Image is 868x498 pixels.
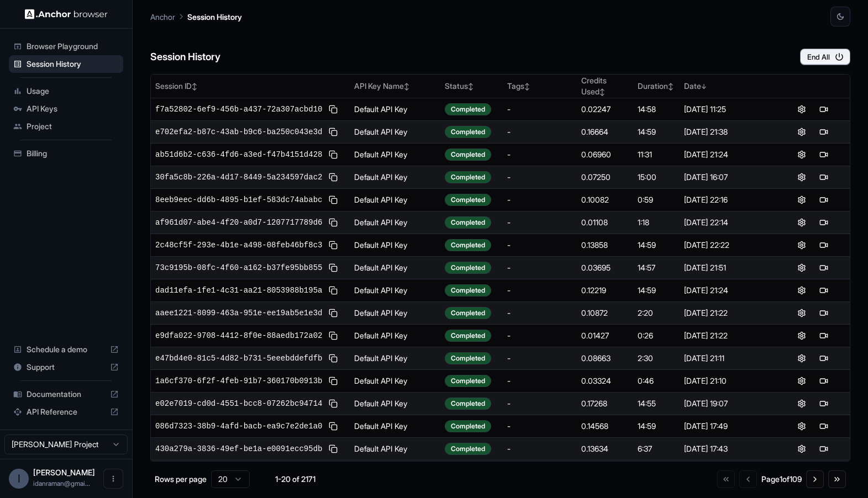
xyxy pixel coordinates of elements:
span: Documentation [27,389,106,400]
span: 73c9195b-08fc-4f60-a162-b37fe95bb855 [155,262,322,273]
span: ↕ [192,82,197,91]
span: dad11efa-1fe1-4c31-aa21-8053988b195a [155,285,322,296]
div: Status [445,81,498,92]
div: Usage [9,82,123,100]
div: [DATE] 22:14 [684,217,772,228]
p: Rows per page [155,474,207,485]
div: 14:59 [638,126,675,137]
div: - [507,104,572,115]
div: Billing [9,145,123,162]
td: Default API Key [350,257,440,279]
td: Default API Key [350,211,440,234]
div: 0.13858 [581,240,629,251]
div: [DATE] 21:38 [684,126,772,137]
div: 2:20 [638,308,675,319]
span: Session History [27,59,119,70]
div: API Key Name [354,81,436,92]
div: 0.07250 [581,172,629,183]
div: [DATE] 21:24 [684,285,772,296]
div: 0.16664 [581,126,629,137]
div: Tags [507,81,572,92]
div: - [507,172,572,183]
div: [DATE] 19:07 [684,398,772,409]
span: 430a279a-3836-49ef-be1a-e0091ecc95db [155,443,322,454]
div: Completed [445,194,491,206]
div: [DATE] 17:49 [684,421,772,432]
div: 0.10082 [581,194,629,205]
span: f7a52802-6ef9-456b-a437-72a307acbd10 [155,104,322,115]
td: Default API Key [350,415,440,438]
div: Completed [445,443,491,455]
div: - [507,194,572,205]
span: aaee1221-8099-463a-951e-ee19ab5e1e3d [155,308,322,319]
td: Default API Key [350,347,440,370]
div: 0.02247 [581,104,629,115]
div: - [507,240,572,251]
button: End All [800,49,850,65]
div: Project [9,118,123,135]
div: Completed [445,171,491,183]
div: 14:57 [638,262,675,273]
div: 14:55 [638,398,675,409]
div: Completed [445,352,491,364]
td: Default API Key [350,98,440,121]
div: Completed [445,307,491,319]
p: Session History [187,11,242,23]
span: e9dfa022-9708-4412-8f0e-88aedb172a02 [155,330,322,341]
div: 0:26 [638,330,675,341]
span: e47bd4e0-81c5-4d82-b731-5eeebddefdfb [155,353,322,364]
div: Completed [445,239,491,251]
span: ↓ [701,82,707,91]
div: Completed [445,126,491,138]
div: [DATE] 21:11 [684,353,772,364]
div: [DATE] 21:10 [684,375,772,386]
div: 0.08663 [581,353,629,364]
div: 14:59 [638,240,675,251]
div: 14:59 [638,285,675,296]
span: 30fa5c8b-226a-4d17-8449-5a234597dac2 [155,172,322,183]
div: Page 1 of 109 [761,474,802,485]
div: [DATE] 17:43 [684,443,772,454]
div: - [507,375,572,386]
span: Usage [27,86,119,97]
td: Default API Key [350,279,440,302]
div: Documentation [9,385,123,403]
div: - [507,330,572,341]
div: Completed [445,398,491,410]
td: Default API Key [350,234,440,257]
span: 1a6cf370-6f2f-4feb-91b7-360170b0913b [155,375,322,386]
div: 0.13634 [581,443,629,454]
span: Support [27,362,106,373]
span: e702efa2-b87c-43ab-b9c6-ba250c043e3d [155,126,322,137]
span: Billing [27,148,119,159]
span: Project [27,121,119,132]
div: API Keys [9,100,123,118]
div: [DATE] 11:25 [684,104,772,115]
h6: Session History [150,49,220,65]
div: 0.03695 [581,262,629,273]
span: API Reference [27,406,106,417]
div: 0.06960 [581,149,629,160]
div: 0.01427 [581,330,629,341]
div: 0.03324 [581,375,629,386]
div: 2:30 [638,353,675,364]
span: 086d7323-38b9-4afd-bacb-ea9c7e2de1a0 [155,421,322,432]
div: Support [9,358,123,376]
td: Default API Key [350,438,440,460]
div: - [507,308,572,319]
div: 0:46 [638,375,675,386]
td: Default API Key [350,325,440,347]
td: Default API Key [350,166,440,189]
span: Browser Playground [27,41,119,52]
div: [DATE] 21:22 [684,330,772,341]
div: 0:59 [638,194,675,205]
div: 11:31 [638,149,675,160]
td: Default API Key [350,189,440,211]
div: [DATE] 22:22 [684,240,772,251]
td: Default API Key [350,121,440,144]
td: Default API Key [350,393,440,415]
div: Completed [445,375,491,387]
div: - [507,353,572,364]
img: Anchor Logo [25,9,108,19]
div: - [507,443,572,454]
